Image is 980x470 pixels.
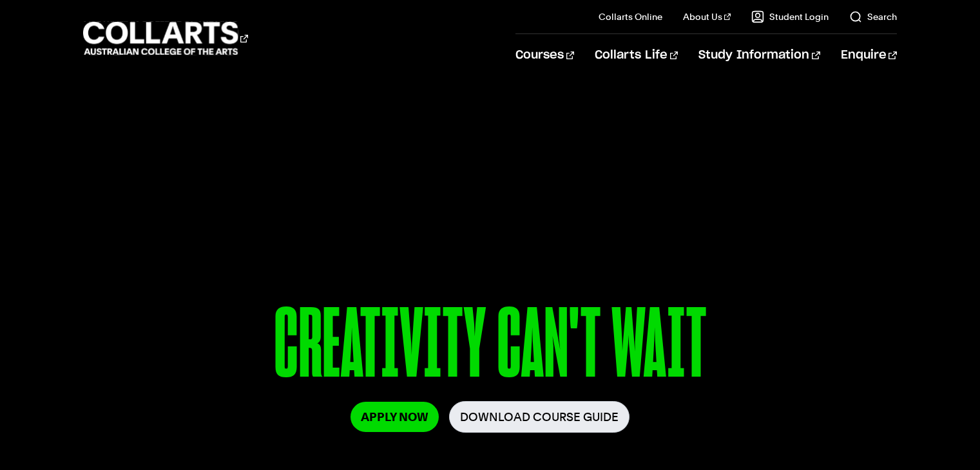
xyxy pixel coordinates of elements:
a: Collarts Life [595,34,678,77]
a: Apply Now [351,402,439,432]
a: About Us [683,10,731,23]
div: Go to homepage [83,20,248,57]
a: Search [849,10,897,23]
a: Enquire [841,34,897,77]
a: Download Course Guide [449,401,629,433]
a: Courses [515,34,574,77]
p: CREATIVITY CAN'T WAIT [110,295,870,401]
a: Student Login [751,10,829,23]
a: Collarts Online [599,10,662,23]
a: Study Information [698,34,820,77]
